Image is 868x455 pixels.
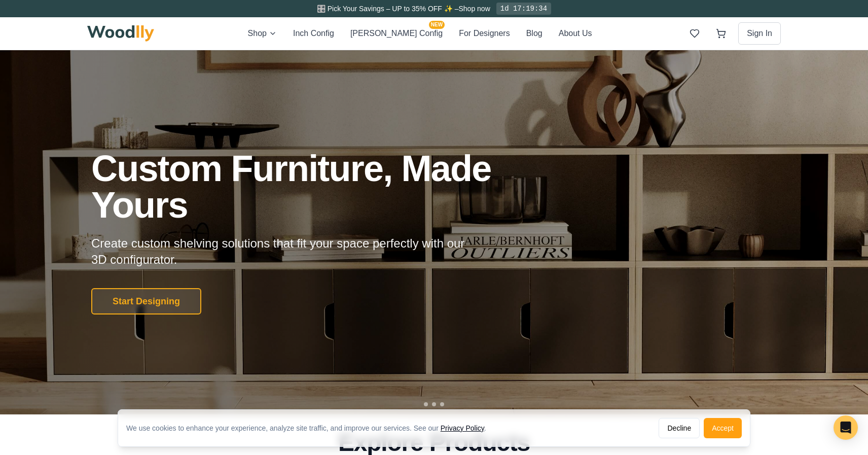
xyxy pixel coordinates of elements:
button: Blog [526,27,542,40]
a: Shop now [458,5,490,13]
div: We use cookies to enhance your experience, analyze site traffic, and improve our services. See our . [126,423,494,433]
button: [PERSON_NAME] ConfigNEW [350,27,443,40]
h1: Custom Furniture, Made Yours [91,150,546,223]
button: About Us [559,27,592,40]
img: Woodlly [87,25,154,42]
button: For Designers [459,27,510,40]
p: Create custom shelving solutions that fit your space perfectly with our 3D configurator. [91,235,481,268]
span: NEW [429,21,445,29]
span: 🎛️ Pick Your Savings – UP to 35% OFF ✨ – [317,5,459,13]
button: Accept [704,418,742,438]
button: Decline [659,418,700,438]
div: Open Intercom Messenger [834,415,858,440]
button: Inch Config [293,27,334,40]
a: Privacy Policy [441,424,484,432]
button: Start Designing [91,288,201,314]
div: 1d 17:19:34 [496,3,551,15]
button: Shop [248,27,277,40]
button: Sign In [738,22,781,45]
